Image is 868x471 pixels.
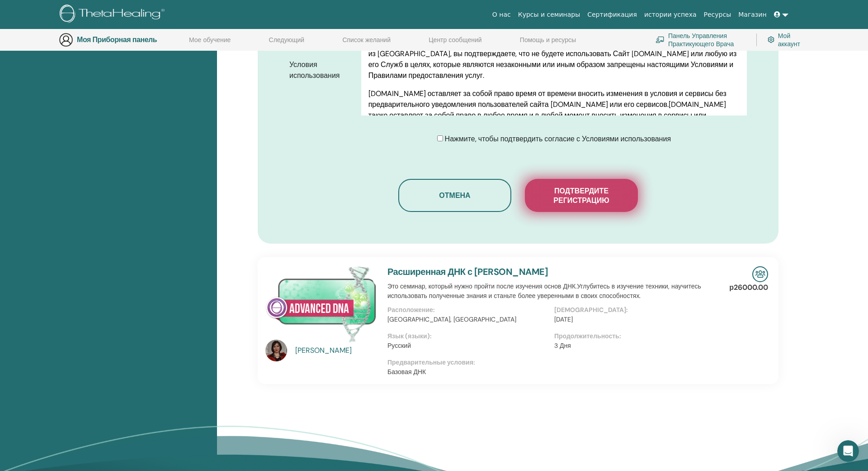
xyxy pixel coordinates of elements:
ya-tr-span: Углубитесь в изучение техники, научитесь использовать полученные знания и станьте более уверенным... [387,282,701,300]
ya-tr-span: Моя Приборная панель [77,35,157,44]
ya-tr-span: Магазин [738,11,766,18]
ya-tr-span: Язык (языки): [387,332,432,340]
ya-tr-span: Используя Сайт или любую из [GEOGRAPHIC_DATA], вы подтверждаете, что не будете использовать Сайт ... [368,38,737,80]
ya-tr-span: О нас [492,11,511,18]
ya-tr-span: Расположение: [387,306,435,314]
ya-tr-span: Помощь и ресурсы [520,36,576,44]
ya-tr-span: Сертификация [587,11,637,18]
ya-tr-span: Подтвердите регистрацию [553,186,609,205]
a: Следующий [269,36,305,51]
ya-tr-span: истории успеха [644,11,697,18]
a: Мое обучение [189,36,231,51]
ya-tr-span: Панель Управления Практикующего Врача [668,32,745,48]
a: Ресурсы [700,6,735,23]
ya-tr-span: Предварительные условия: [387,358,475,366]
ya-tr-span: р26000.00 [729,283,768,292]
ya-tr-span: [DOMAIN_NAME] также оставляет за собой право в любое время и в любой момент вносить изменения в с... [368,100,726,131]
ya-tr-span: [PERSON_NAME] [295,346,352,355]
a: Мой аккаунт [768,30,800,50]
ya-tr-span: Мое обучение [189,36,231,44]
ya-tr-span: [DEMOGRAPHIC_DATA]: [554,306,628,314]
ya-tr-span: Это семинар, который нужно пройти после изучения основ ДНК. [387,282,577,290]
a: Панель Управления Практикующего Врача [656,30,745,50]
ya-tr-span: Русский [387,341,411,350]
ya-tr-span: Список желаний [342,36,391,44]
img: chalkboard-teacher.svg [656,36,665,43]
img: Усовершенствованная ДНК [265,266,377,342]
ya-tr-span: [DATE] [554,315,573,323]
ya-tr-span: [GEOGRAPHIC_DATA], [GEOGRAPHIC_DATA] [387,315,516,323]
ya-tr-span: Продолжительность: [554,332,621,340]
a: О нас [489,6,514,23]
ya-tr-span: Отмена [439,191,470,200]
a: Центр сообщений [429,36,481,51]
a: Курсы и семинары [514,6,584,23]
img: default.jpg [265,340,287,361]
a: Сертификация [584,6,641,23]
img: generic-user-icon.jpg [59,33,73,47]
a: [PERSON_NAME] [295,345,379,356]
a: Список желаний [342,36,391,51]
a: Помощь и ресурсы [520,36,576,51]
button: Подтвердите регистрацию [525,179,638,212]
ya-tr-span: 3 Дня [554,341,571,350]
ya-tr-span: Центр сообщений [429,36,481,44]
img: logo.png [60,5,168,25]
ya-tr-span: Ресурсы [704,11,731,18]
ya-tr-span: Следующий [269,36,305,44]
iframe: Прямой чат по внутренней связи [837,440,859,462]
a: Магазин [735,6,770,23]
ya-tr-span: Условия использования [289,60,340,80]
ya-tr-span: Базовая ДНК [387,368,426,376]
a: истории успеха [641,6,700,23]
ya-tr-span: Курсы и семинары [518,11,580,18]
button: Отмена [398,179,511,212]
ya-tr-span: [DOMAIN_NAME] оставляет за собой право время от времени вносить изменения в условия и сервисы без... [368,89,726,109]
img: Очный семинар [752,266,768,282]
a: Расширенная ДНК с [PERSON_NAME] [387,266,548,278]
ya-tr-span: Нажмите, чтобы подтвердить согласие с Условиями использования [445,134,671,144]
ya-tr-span: Мой аккаунт [778,32,800,48]
img: cog.svg [768,35,774,44]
